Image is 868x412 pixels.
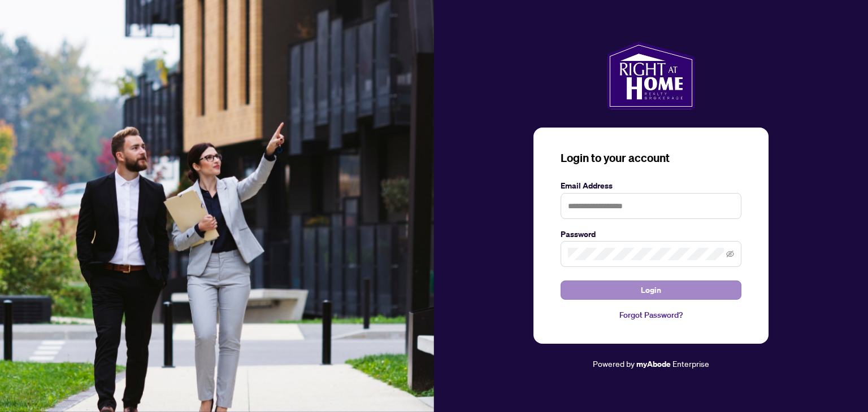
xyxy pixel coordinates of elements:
span: eye-invisible [726,250,734,258]
label: Email Address [561,179,741,192]
span: Powered by [593,358,635,369]
span: Enterprise [672,358,709,369]
button: Login [561,280,741,300]
h3: Login to your account [561,150,741,166]
a: Forgot Password? [561,309,741,321]
a: myAbode [636,358,671,370]
img: ma-logo [607,42,695,109]
label: Password [561,228,741,240]
span: Login [641,281,661,299]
